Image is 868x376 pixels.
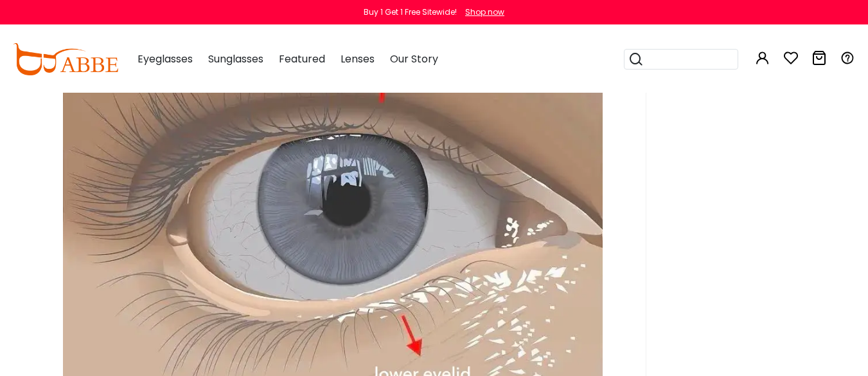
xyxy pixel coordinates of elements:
span: Featured [279,52,325,66]
img: abbeglasses.com [13,43,118,75]
span: Lenses [341,52,375,66]
span: Our Story [390,52,438,66]
div: Buy 1 Get 1 Free Sitewide! [364,6,457,18]
div: Shop now [465,6,504,18]
span: Eyeglasses [137,52,193,66]
span: Sunglasses [208,52,263,66]
a: Shop now [459,6,504,17]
